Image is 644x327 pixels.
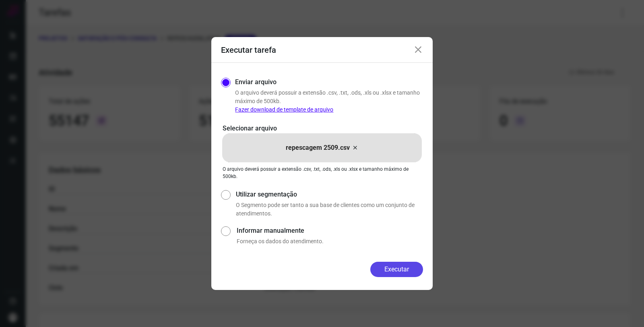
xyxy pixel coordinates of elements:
label: Enviar arquivo [235,77,277,87]
p: Selecionar arquivo [223,124,421,133]
label: Informar manualmente [237,226,423,236]
p: repescagem 2509.csv [286,143,350,153]
button: Executar [370,262,423,277]
a: Fazer download de template de arquivo [235,106,333,113]
p: Forneça os dados do atendimento. [237,237,423,246]
p: O Segmento pode ser tanto a sua base de clientes como um conjunto de atendimentos. [236,201,423,218]
p: O arquivo deverá possuir a extensão .csv, .txt, .ods, .xls ou .xlsx e tamanho máximo de 500kb. [235,89,423,114]
h3: Executar tarefa [221,45,276,55]
label: Utilizar segmentação [236,190,423,199]
p: O arquivo deverá possuir a extensão .csv, .txt, .ods, .xls ou .xlsx e tamanho máximo de 500kb. [223,166,421,180]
